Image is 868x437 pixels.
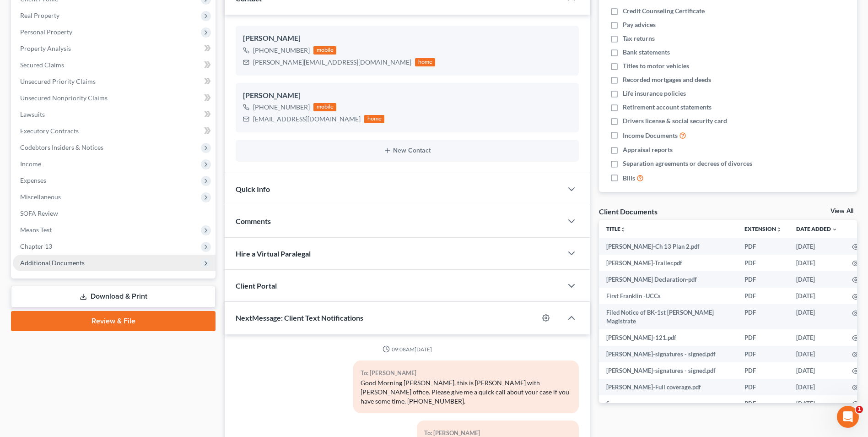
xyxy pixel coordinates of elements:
td: [PERSON_NAME] Declaration-pdf [599,271,737,288]
a: SOFA Review [13,205,216,222]
span: Quick Info [236,185,270,193]
td: [DATE] [789,362,845,379]
a: Titleunfold_more [606,225,626,232]
a: Date Added expand_more [796,225,837,232]
td: [DATE] [789,329,845,346]
span: Unsecured Priority Claims [20,77,96,85]
td: S [PERSON_NAME]-2024TurboTaxReturn(1).pdf [599,395,737,421]
i: unfold_more [620,227,626,232]
a: Property Analysis [13,40,216,57]
td: [PERSON_NAME]-signatures - signed.pdf [599,346,737,362]
td: PDF [737,362,789,379]
a: Unsecured Nonpriority Claims [13,90,216,106]
span: Bank statements [623,48,670,57]
td: [PERSON_NAME]-Ch 13 Plan 2.pdf [599,238,737,255]
span: Hire a Virtual Paralegal [236,249,311,258]
td: [PERSON_NAME]-Full coverage.pdf [599,379,737,395]
span: Executory Contracts [20,127,79,135]
div: To: [PERSON_NAME] [361,368,571,378]
iframe: Intercom live chat [837,406,859,428]
td: PDF [737,288,789,304]
td: [DATE] [789,238,845,255]
a: Download & Print [11,286,216,307]
span: Unsecured Nonpriority Claims [20,94,108,102]
div: 09:08AM[DATE] [236,345,579,353]
td: [DATE] [789,255,845,271]
div: [PERSON_NAME][EMAIL_ADDRESS][DOMAIN_NAME] [253,58,411,67]
div: home [415,58,435,66]
a: Executory Contracts [13,123,216,139]
i: expand_more [832,227,837,232]
td: PDF [737,255,789,271]
span: Titles to motor vehicles [623,61,689,71]
a: View All [830,208,853,214]
span: Client Portal [236,281,277,290]
a: Review & File [11,311,216,331]
td: Filed Notice of BK-1st [PERSON_NAME] Magistrate [599,304,737,329]
td: PDF [737,304,789,329]
span: Tax returns [623,34,655,43]
div: [EMAIL_ADDRESS][DOMAIN_NAME] [253,115,361,124]
span: SOFA Review [20,209,58,217]
span: Appraisal reports [623,145,673,154]
td: [DATE] [789,395,845,421]
span: Separation agreements or decrees of divorces [623,159,752,168]
div: mobile [313,103,336,111]
span: Retirement account statements [623,103,712,112]
div: mobile [313,46,336,55]
td: PDF [737,238,789,255]
div: [PHONE_NUMBER] [253,46,310,55]
div: Client Documents [599,207,658,216]
span: Additional Documents [20,259,85,267]
div: [PHONE_NUMBER] [253,103,310,112]
td: [PERSON_NAME]-121.pdf [599,329,737,346]
td: [PERSON_NAME]-signatures - signed.pdf [599,362,737,379]
div: Good Morning [PERSON_NAME], this is [PERSON_NAME] with [PERSON_NAME] office. Please give me a qui... [361,378,571,406]
td: [DATE] [789,304,845,329]
a: Secured Claims [13,57,216,73]
div: [PERSON_NAME] [243,33,571,44]
button: New Contact [243,147,571,154]
span: Income Documents [623,131,678,140]
div: home [364,115,384,123]
td: [DATE] [789,379,845,395]
td: First Franklin -UCCs [599,288,737,304]
span: Expenses [20,176,46,184]
td: PDF [737,379,789,395]
td: PDF [737,346,789,362]
td: [DATE] [789,288,845,304]
span: Recorded mortgages and deeds [623,75,711,84]
span: Pay advices [623,20,656,29]
span: Secured Claims [20,61,64,69]
span: Chapter 13 [20,242,52,250]
span: 1 [856,406,863,413]
td: PDF [737,329,789,346]
td: PDF [737,395,789,421]
span: Real Property [20,11,59,19]
span: Credit Counseling Certificate [623,6,705,16]
span: Lawsuits [20,110,45,118]
span: Drivers license & social security card [623,116,727,126]
span: Life insurance policies [623,89,686,98]
a: Lawsuits [13,106,216,123]
span: Property Analysis [20,44,71,52]
td: PDF [737,271,789,288]
span: Means Test [20,226,52,234]
a: Unsecured Priority Claims [13,73,216,90]
td: [DATE] [789,346,845,362]
td: [PERSON_NAME]-Trailer.pdf [599,255,737,271]
span: Personal Property [20,28,72,36]
i: unfold_more [776,227,782,232]
span: Comments [236,217,271,225]
span: Income [20,160,41,168]
div: [PERSON_NAME] [243,90,571,101]
span: NextMessage: Client Text Notifications [236,313,363,322]
span: Miscellaneous [20,193,61,201]
a: Extensionunfold_more [744,225,782,232]
td: [DATE] [789,271,845,288]
span: Codebtors Insiders & Notices [20,143,103,151]
span: Bills [623,174,635,183]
